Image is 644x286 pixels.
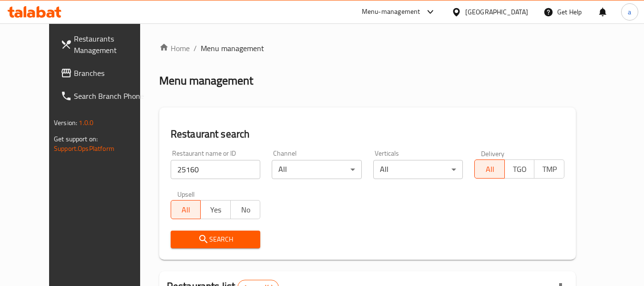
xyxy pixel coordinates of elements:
button: All [474,159,505,179]
a: Restaurants Management [53,27,157,62]
span: 1.0.0 [79,117,93,129]
span: Version: [54,117,77,129]
button: All [171,200,201,219]
button: Yes [200,200,231,219]
div: Menu-management [362,6,420,18]
button: TMP [534,159,564,179]
button: Search [171,231,261,248]
span: Get support on: [54,133,98,145]
span: a [628,7,631,17]
span: Branches [74,67,149,79]
span: All [175,203,197,217]
label: Delivery [481,150,505,157]
h2: Restaurant search [171,127,564,141]
a: Search Branch Phone [53,85,157,107]
span: Search Branch Phone [74,90,149,102]
label: Upsell [177,191,195,197]
a: Support.OpsPlatform [54,142,114,155]
span: Search [178,233,253,245]
span: Restaurants Management [74,33,149,56]
div: [GEOGRAPHIC_DATA] [465,7,528,17]
div: All [373,160,463,179]
span: Yes [204,203,227,217]
span: TMP [538,162,561,176]
span: All [479,162,501,176]
nav: breadcrumb [159,42,576,54]
h2: Menu management [159,73,253,88]
span: TGO [509,162,531,176]
li: / [194,42,197,54]
button: TGO [504,159,535,179]
span: No [235,203,257,217]
input: Search for restaurant name or ID.. [171,160,261,179]
a: Branches [53,62,157,85]
div: All [272,160,362,179]
button: No [230,200,261,219]
a: Home [159,42,190,54]
span: Menu management [201,42,264,54]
